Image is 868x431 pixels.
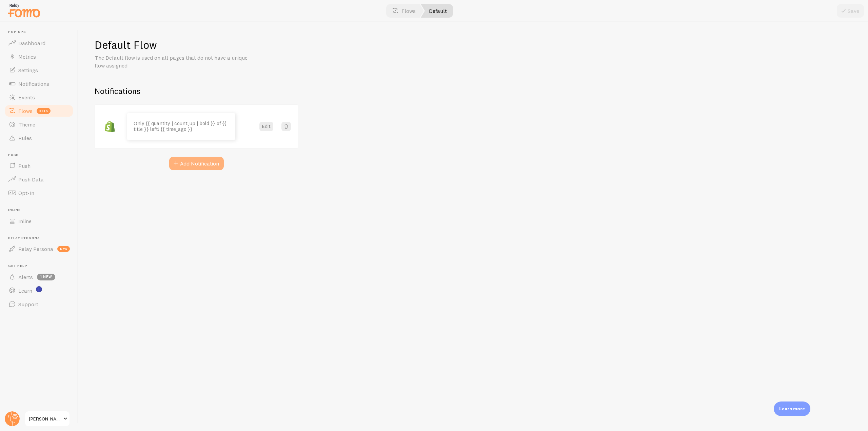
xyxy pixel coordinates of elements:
a: Rules [4,131,74,145]
span: beta [37,108,51,114]
span: Inline [8,208,74,212]
p: Learn more [779,406,805,412]
a: Inline [4,214,74,228]
h2: Notifications [95,86,298,96]
a: Flows beta [4,104,74,118]
span: Inline [18,218,32,224]
svg: <p>Watch New Feature Tutorials!</p> [36,286,42,292]
img: fomo_icons_shopify.svg [103,120,117,133]
span: Relay Persona [18,246,53,252]
img: fomo-relay-logo-orange.svg [7,2,41,19]
a: Relay Persona new [4,242,74,256]
span: Rules [18,135,32,141]
p: Only {{ quantity | count_up | bold }} of {{ title }} left! {{ time_ago }} [134,121,229,132]
a: Support [4,297,74,311]
span: Dashboard [18,40,45,46]
a: Push Data [4,173,74,186]
a: Dashboard [4,36,74,50]
span: Relay Persona [8,236,74,240]
a: Theme [4,118,74,131]
span: new [57,246,70,252]
h1: Default Flow [95,38,298,52]
span: Push [8,153,74,157]
p: The Default flow is used on all pages that do not have a unique flow assigned [95,54,257,70]
button: Edit [259,122,273,131]
span: Learn [18,287,32,294]
span: Get Help [8,264,74,268]
span: Events [18,94,35,101]
span: Flows [18,107,33,114]
span: [PERSON_NAME]-test-store [29,415,61,423]
a: Opt-In [4,186,74,200]
a: Learn [4,284,74,297]
div: Learn more [774,401,810,416]
span: Theme [18,121,35,128]
span: Opt-In [18,190,34,196]
span: Pop-ups [8,30,74,34]
button: Add Notification [169,157,224,170]
a: [PERSON_NAME]-test-store [24,411,70,427]
span: Notifications [18,80,49,87]
a: Alerts 1 new [4,270,74,284]
span: Support [18,301,38,308]
a: Notifications [4,77,74,91]
a: Push [4,159,74,173]
span: Settings [18,67,38,74]
span: Push Data [18,176,44,183]
span: 1 new [37,274,55,280]
span: Metrics [18,53,36,60]
span: Alerts [18,274,33,280]
span: Push [18,162,31,169]
a: Settings [4,63,74,77]
a: Metrics [4,50,74,63]
a: Events [4,91,74,104]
